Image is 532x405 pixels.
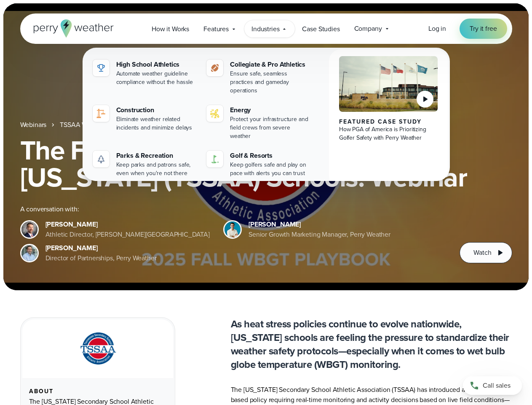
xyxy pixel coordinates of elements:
p: As heat stress policies continue to evolve nationwide, [US_STATE] schools are feeling the pressur... [231,317,512,371]
div: How PGA of America is Prioritizing Golfer Safety with Perry Weather [339,125,438,142]
button: Watch [460,242,512,263]
img: Jeff Wood [21,245,37,261]
div: Parks & Recreation [116,151,197,161]
img: TSSAA-Tennessee-Secondary-School-Athletic-Association.svg [70,329,126,368]
div: Collegiate & Pro Athletics [230,59,310,70]
div: High School Athletics [116,59,197,70]
span: Features [203,24,229,34]
a: How it Works [144,20,196,38]
div: Director of Partnerships, Perry Weather [45,253,157,263]
img: golf-iconV2.svg [210,154,220,164]
a: Log in [428,24,446,34]
img: proathletics-icon@2x-1.svg [210,63,220,73]
img: PGA of America, Frisco Campus [339,56,438,112]
a: Golf & Resorts Keep golfers safe and play on pace with alerts you can trust [203,147,314,181]
img: parks-icon-grey.svg [96,154,106,164]
div: Ensure safe, seamless practices and gameday operations [230,70,310,95]
div: A conversation with: [20,204,446,214]
div: Keep golfers safe and play on pace with alerts you can trust [230,161,310,178]
a: TSSAA WBGT Fall Playbook [60,120,140,130]
a: Parks & Recreation Keep parks and patrons safe, even when you're not there [89,147,200,181]
span: Company [354,24,382,34]
img: Brian Wyatt [21,221,37,238]
img: construction perry weather [96,108,106,119]
div: [PERSON_NAME] [249,219,390,229]
div: Golf & Resorts [230,151,310,161]
a: Webinars [20,120,47,130]
a: PGA of America, Frisco Campus Featured Case Study How PGA of America is Prioritizing Golfer Safet... [329,49,448,188]
div: Senior Growth Marketing Manager, Perry Weather [249,229,390,240]
span: Watch [473,248,491,258]
span: Industries [251,24,279,34]
a: Case Studies [295,20,347,38]
span: How it Works [152,24,189,34]
a: High School Athletics Automate weather guideline compliance without the hassle [89,56,200,90]
div: Featured Case Study [339,119,438,125]
div: Construction [116,105,197,115]
div: Keep parks and patrons safe, even when you're not there [116,161,197,178]
span: Case Studies [302,24,340,34]
div: Automate weather guideline compliance without the hassle [116,70,197,86]
div: Athletic Director, [PERSON_NAME][GEOGRAPHIC_DATA] [45,229,210,240]
img: Spencer Patton, Perry Weather [225,221,241,238]
div: [PERSON_NAME] [45,219,210,229]
nav: Breadcrumb [20,120,512,130]
span: Call sales [483,381,511,391]
a: Energy Protect your infrastructure and field crews from severe weather [203,102,314,144]
img: energy-icon@2x-1.svg [210,108,220,119]
a: Collegiate & Pro Athletics Ensure safe, seamless practices and gameday operations [203,56,314,98]
span: Try it free [470,24,497,34]
div: Energy [230,105,310,115]
div: Eliminate weather related incidents and minimize delays [116,115,197,132]
div: About [29,388,166,395]
img: highschool-icon.svg [96,63,106,73]
div: Protect your infrastructure and field crews from severe weather [230,115,310,140]
a: Try it free [460,19,507,39]
a: construction perry weather Construction Eliminate weather related incidents and minimize delays [89,102,200,135]
div: [PERSON_NAME] [45,243,157,253]
a: Call sales [463,376,522,395]
h1: The Fall WBGT Playbook for [US_STATE] (TSSAA) Schools: Webinar [20,137,512,191]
